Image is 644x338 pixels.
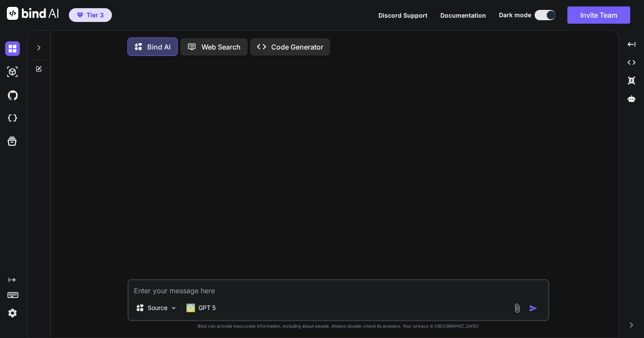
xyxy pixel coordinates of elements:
[5,111,20,126] img: cloudideIcon
[147,42,170,52] p: Bind AI
[5,41,20,56] img: darkChat
[440,12,486,19] span: Documentation
[77,12,83,18] img: premium
[87,11,104,19] span: Tier 3
[378,12,427,19] span: Discord Support
[5,65,20,79] img: darkAi-studio
[567,6,630,24] button: Invite Team
[186,304,195,312] img: GPT 5
[5,306,20,320] img: settings
[69,8,112,22] button: premiumTier 3
[7,7,59,20] img: Bind AI
[499,11,531,19] span: Dark mode
[5,88,20,102] img: githubDark
[271,42,323,52] p: Code Generator
[201,42,241,52] p: Web Search
[440,11,486,20] button: Documentation
[170,304,177,312] img: Pick Models
[378,11,427,20] button: Discord Support
[127,323,549,329] p: Bind can provide inaccurate information, including about people. Always double-check its answers....
[148,304,167,312] p: Source
[512,303,522,313] img: attachment
[198,304,216,312] p: GPT 5
[529,304,538,313] img: icon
